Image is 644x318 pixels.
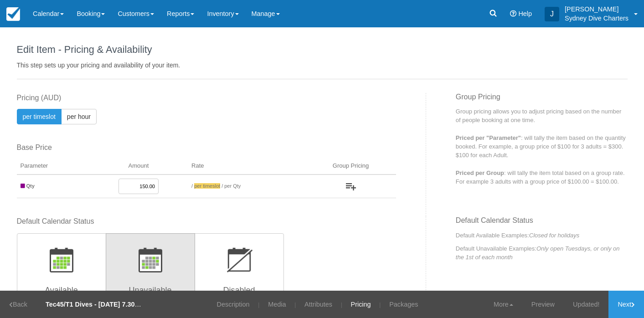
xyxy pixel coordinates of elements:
[46,301,216,308] strong: Tec45/T1 Dives - [DATE] 7.30am [GEOGRAPHIC_DATA]
[194,183,220,189] span: per timeslot
[191,183,193,189] span: /
[484,291,522,318] a: More
[456,245,620,261] em: Only open Tuesdays, or only on the 1st of each month
[26,183,35,189] strong: Qty
[564,291,608,318] a: Updated!
[456,93,628,108] h3: Group Pricing
[17,216,396,227] label: Default Calendar Status
[456,134,521,141] strong: Priced per "Parameter"
[346,183,356,190] img: wizard-add-group-icon.png
[61,109,97,124] button: per hour
[112,282,189,304] h3: Unavailable
[17,158,89,174] th: Parameter
[298,291,339,318] a: Attributes
[188,158,305,174] th: Rate
[226,247,253,272] img: wizard-default-status-disabled-icon.png
[17,61,628,70] p: This step sets up your pricing and availability of your item.
[456,216,628,231] h3: Default Calendar Status
[17,109,62,124] button: per timeslot
[17,93,396,103] label: Pricing (AUD)
[565,14,629,23] p: Sydney Dive Charters
[210,291,257,318] a: Description
[456,231,628,240] p: Default Available Examples:
[89,158,188,174] th: Amount
[545,7,559,21] div: J
[529,232,580,239] em: Closed for holidays
[382,291,425,318] a: Packages
[456,107,628,124] p: Group pricing allows you to adjust pricing based on the number of people booking at one time.
[565,5,629,14] p: [PERSON_NAME]
[608,291,644,318] a: Next
[6,7,20,21] img: checkfront-main-nav-mini-logo.png
[50,247,73,272] img: wizard-default-status-available-icon.png
[139,247,162,272] img: wizard-default-status-unavailable-icon.png
[23,113,56,120] span: per timeslot
[344,291,378,318] a: Pricing
[518,10,532,17] span: Help
[222,183,241,189] span: / per Qty
[17,143,396,153] label: Base Price
[201,282,278,304] h3: Disabled
[522,291,564,318] a: Preview
[67,113,91,120] span: per hour
[23,282,100,304] h3: Available
[305,158,396,174] th: Group Pricing
[456,169,628,186] p: : will tally the item total based on a group rate. For example 3 adults with a group price of $10...
[261,291,293,318] a: Media
[456,133,628,159] p: : will tally the item based on the quantity booked. For example, a group price of $100 for 3 adul...
[456,169,504,176] strong: Priced per Group
[456,244,628,262] p: Default Unavailable Examples:
[510,10,516,17] i: Help
[17,44,628,55] h1: Edit Item - Pricing & Availability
